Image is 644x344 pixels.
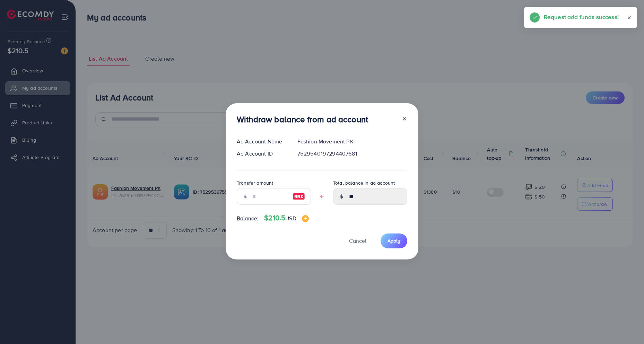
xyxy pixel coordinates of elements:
[615,313,639,339] iframe: Chat
[333,179,395,186] label: Total balance in ad account
[231,138,292,145] div: Ad Account Name
[381,233,407,248] button: Apply
[231,150,292,158] div: Ad Account ID
[544,12,619,21] h5: Request add funds success!
[293,192,305,201] img: image
[292,150,413,158] div: 7529540197294407681
[237,179,273,186] label: Transfer amount
[302,215,309,222] img: image
[340,233,375,248] button: Cancel
[349,237,366,245] span: Cancel
[237,214,259,222] span: Balance:
[388,237,400,244] span: Apply
[264,214,308,222] h4: $210.5
[285,214,296,222] span: USD
[237,114,368,124] h3: Withdraw balance from ad account
[292,138,413,145] div: Fashion Movement PK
